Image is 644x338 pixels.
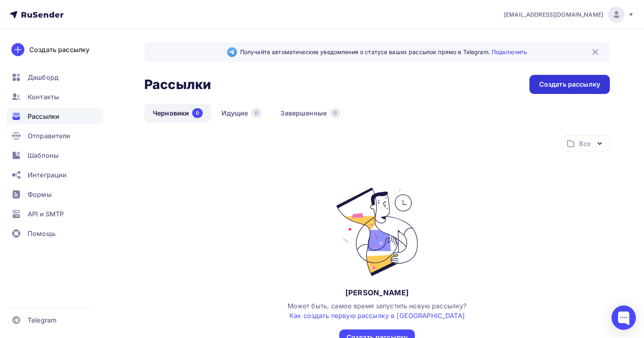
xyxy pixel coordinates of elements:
[251,108,262,118] div: 0
[144,104,211,122] a: Черновики0
[7,89,103,105] a: Контакты
[272,104,349,122] a: Завершенные0
[28,150,59,160] span: Шаблоны
[28,111,59,121] span: Рассылки
[492,48,527,55] a: Подключить
[561,135,610,151] button: Все
[504,11,603,19] span: [EMAIL_ADDRESS][DOMAIN_NAME]
[345,288,409,298] div: [PERSON_NAME]
[28,190,52,199] span: Формы
[7,186,103,203] a: Формы
[28,131,71,141] span: Отправители
[28,315,56,325] span: Telegram
[7,108,103,124] a: Рассылки
[330,108,340,118] div: 0
[504,7,634,23] a: [EMAIL_ADDRESS][DOMAIN_NAME]
[28,229,56,238] span: Помощь
[213,104,270,122] a: Идущие0
[28,72,59,82] span: Дашборд
[28,170,67,180] span: Интеграции
[29,45,89,55] div: Создать рассылку
[28,92,59,102] span: Контакты
[144,76,211,93] h2: Рассылки
[288,302,467,320] span: Может быть, самое время запустить новую рассылку?
[192,108,203,118] div: 0
[539,80,600,89] div: Создать рассылку
[28,209,64,219] span: API и SMTP
[227,47,237,57] img: Telegram
[579,139,590,148] div: Все
[289,312,465,320] a: Как создать первую рассылку в [GEOGRAPHIC_DATA]
[240,48,527,56] span: Получайте автоматические уведомления о статусе ваших рассылок прямо в Telegram.
[7,128,103,144] a: Отправители
[7,147,103,164] a: Шаблоны
[7,69,103,85] a: Дашборд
